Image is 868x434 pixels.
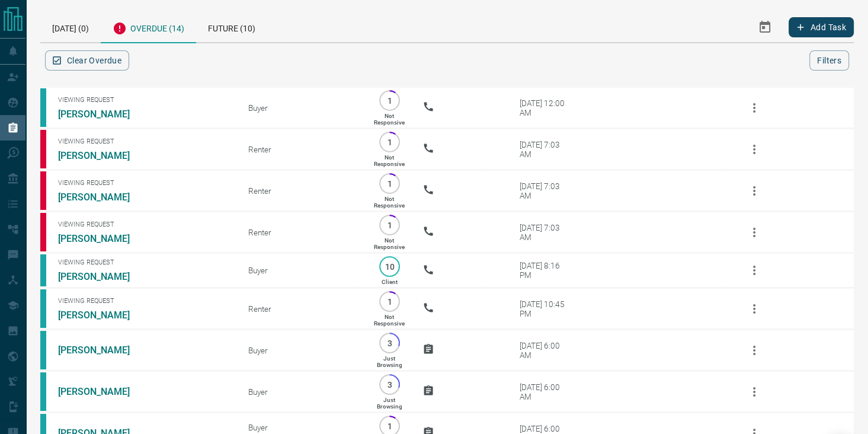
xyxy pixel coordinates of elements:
[40,171,46,210] div: property.ca
[40,130,46,168] div: property.ca
[248,266,356,275] div: Buyer
[248,103,356,113] div: Buyer
[58,233,147,244] a: [PERSON_NAME]
[40,331,46,369] div: condos.ca
[196,12,267,42] div: Future (10)
[248,423,356,432] div: Buyer
[58,96,230,104] span: Viewing Request
[40,88,46,127] div: condos.ca
[58,179,230,187] span: Viewing Request
[382,279,398,285] p: Client
[385,339,394,347] p: 3
[374,237,405,250] p: Not Responsive
[58,221,230,228] span: Viewing Request
[385,138,394,146] p: 1
[58,108,147,120] a: [PERSON_NAME]
[58,150,147,161] a: [PERSON_NAME]
[520,382,570,401] div: [DATE] 6:00 AM
[374,113,405,126] p: Not Responsive
[58,259,230,266] span: Viewing Request
[248,304,356,314] div: Renter
[40,289,46,328] div: condos.ca
[248,346,356,355] div: Buyer
[520,98,570,117] div: [DATE] 12:00 AM
[58,192,147,203] a: [PERSON_NAME]
[58,138,230,145] span: Viewing Request
[374,314,405,327] p: Not Responsive
[58,271,147,282] a: [PERSON_NAME]
[385,422,394,430] p: 1
[248,186,356,196] div: Renter
[520,299,570,318] div: [DATE] 10:45 PM
[385,262,394,271] p: 10
[58,344,147,356] a: [PERSON_NAME]
[385,297,394,306] p: 1
[374,154,405,167] p: Not Responsive
[789,17,854,37] button: Add Task
[385,96,394,105] p: 1
[58,297,230,305] span: Viewing Request
[520,341,570,360] div: [DATE] 6:00 AM
[58,386,147,397] a: [PERSON_NAME]
[58,309,147,321] a: [PERSON_NAME]
[377,355,402,368] p: Just Browsing
[40,372,46,411] div: condos.ca
[248,145,356,154] div: Renter
[520,181,570,200] div: [DATE] 7:03 AM
[385,179,394,188] p: 1
[520,223,570,242] div: [DATE] 7:03 AM
[40,254,46,286] div: condos.ca
[377,397,402,410] p: Just Browsing
[40,12,101,42] div: [DATE] (0)
[374,196,405,209] p: Not Responsive
[248,228,356,237] div: Renter
[520,140,570,159] div: [DATE] 7:03 AM
[40,213,46,251] div: property.ca
[751,13,779,42] button: Select Date Range
[809,50,849,71] button: Filters
[248,387,356,397] div: Buyer
[101,12,196,43] div: Overdue (14)
[520,261,570,280] div: [DATE] 8:16 PM
[45,50,129,71] button: Clear Overdue
[385,221,394,229] p: 1
[385,380,394,389] p: 3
